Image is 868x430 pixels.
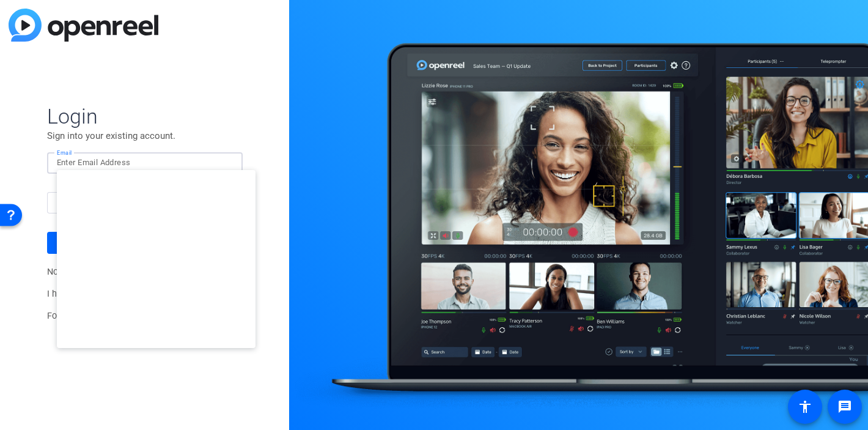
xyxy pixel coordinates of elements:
[57,149,72,156] mat-label: Email
[837,399,852,414] mat-icon: message
[47,267,175,277] span: No account?
[57,155,233,170] input: Enter Email Address
[798,399,812,414] mat-icon: accessibility
[47,103,243,129] span: Login
[47,311,162,321] span: Forgot password?
[9,9,158,42] img: blue-gradient.svg
[218,155,227,170] img: icon_180.svg
[47,129,243,143] p: Sign into your existing account.
[47,289,192,299] span: I have a Session ID.
[47,232,243,254] button: Sign in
